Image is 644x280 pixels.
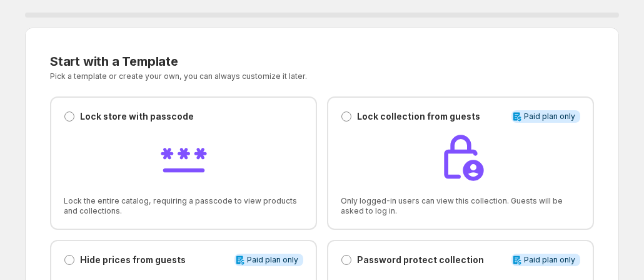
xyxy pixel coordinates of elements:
img: Lock store with passcode [159,133,209,183]
p: Hide prices from guests [80,254,186,266]
img: Lock collection from guests [436,133,486,183]
p: Lock collection from guests [357,110,480,123]
p: Lock store with passcode [80,110,194,123]
span: Paid plan only [524,255,575,265]
span: Lock the entire catalog, requiring a passcode to view products and collections. [64,196,303,216]
span: Only logged-in users can view this collection. Guests will be asked to log in. [341,196,580,216]
span: Paid plan only [247,255,298,265]
span: Start with a Template [50,54,178,69]
p: Password protect collection [357,254,484,266]
span: Paid plan only [524,111,575,122]
p: Pick a template or create your own, you can always customize it later. [50,71,446,81]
